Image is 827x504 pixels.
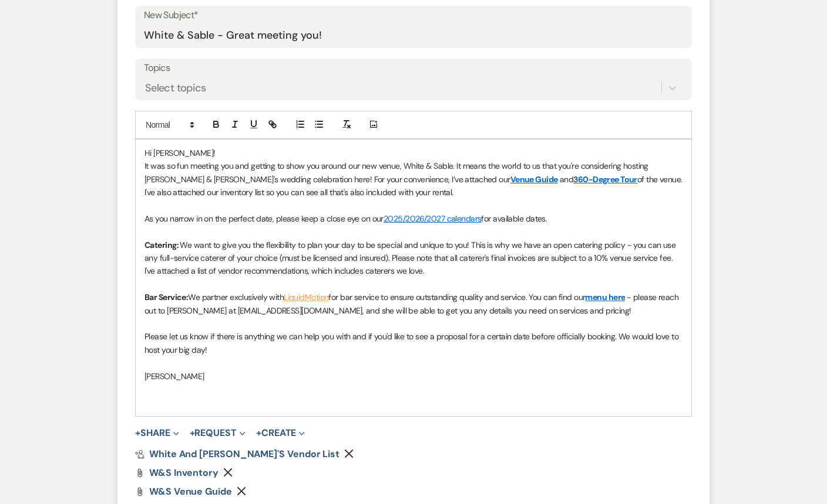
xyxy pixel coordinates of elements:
span: We partner exclusively with [188,292,284,302]
span: + [190,428,195,438]
a: White and [PERSON_NAME]'s Vendor List [135,449,339,459]
button: Create [256,428,305,438]
label: New Subject* [144,7,683,24]
span: + [256,428,261,438]
strong: Bar Service: [144,292,188,302]
span: Hi [PERSON_NAME]! [144,148,215,158]
span: [PERSON_NAME] [144,371,204,382]
span: + [135,428,140,438]
span: W&S Venue Guide [149,485,232,498]
a: menu here [585,292,625,302]
a: LiquidMotion [284,292,328,302]
span: W&S Inventory [149,466,218,479]
span: We want to give you the flexibility to plan your day to be special and unique to you! This is why... [144,240,678,277]
button: Share [135,428,179,438]
a: 360-Degree Tour [573,174,637,185]
strong: Catering: [144,240,180,250]
a: Venue Guide [510,174,558,185]
span: Please let us know if there is anything we can help you with and if you'd like to see a proposal ... [144,331,680,355]
button: Request [190,428,246,438]
label: Topics [144,60,683,77]
p: As you narrow in on the perfect date, please keep a close eye on our for available dates. [144,212,683,225]
div: Select topics [145,80,206,96]
span: and [560,174,573,185]
span: White and [PERSON_NAME]'s Vendor List [149,448,339,460]
a: W&S Venue Guide [149,487,232,496]
span: - please reach out to [PERSON_NAME] at [EMAIL_ADDRESS][DOMAIN_NAME], and she will be able to get ... [144,292,681,315]
span: It was so fun meeting you and getting to show you around our new venue, White & Sable. It means t... [144,161,650,184]
a: W&S Inventory [149,468,218,478]
span: for bar service to ensure outstanding quality and service. You can find our [328,292,585,302]
a: 2025/2026/2027 calendars [384,213,482,224]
